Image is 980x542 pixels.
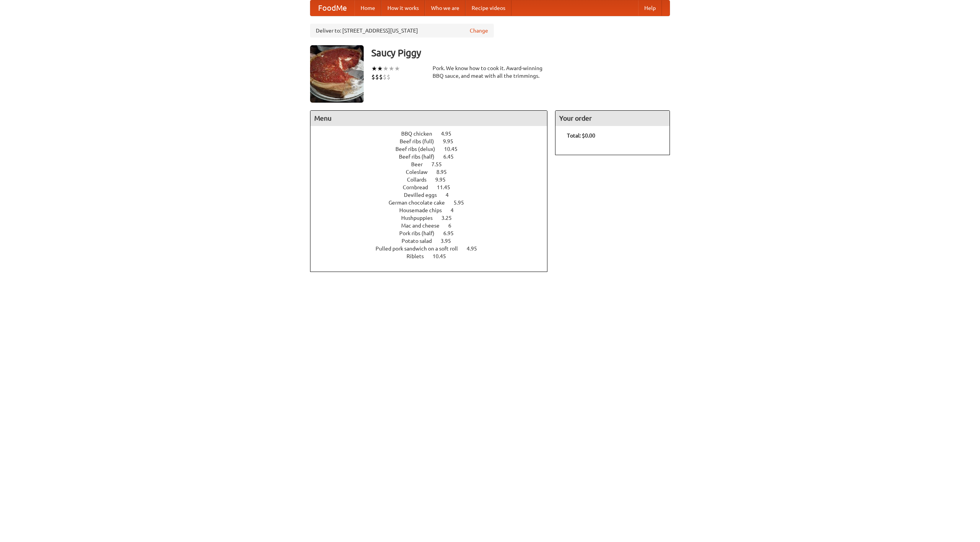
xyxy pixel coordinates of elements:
span: 5.95 [454,200,472,206]
a: Change [470,27,488,34]
span: 3.95 [441,238,459,244]
span: Beef ribs (half) [399,154,442,160]
a: Hushpuppies 3.25 [401,215,466,221]
span: 10.45 [433,253,454,259]
a: Who we are [425,0,465,16]
span: BBQ chicken [401,131,440,137]
a: How it works [381,0,425,16]
span: Riblets [407,253,431,259]
a: Beef ribs (delux) 10.45 [395,146,472,152]
h3: Saucy Piggy [371,45,670,61]
a: Beef ribs (full) 9.95 [400,138,467,144]
span: Beer [411,161,430,167]
a: Collards 9.95 [407,177,460,183]
span: 10.45 [444,146,465,152]
span: 9.95 [435,177,453,183]
a: Beer 7.55 [411,161,456,167]
span: 7.55 [431,161,449,167]
span: 4 [451,207,461,213]
span: Housemade chips [399,207,449,213]
li: ★ [377,64,383,73]
li: $ [387,73,390,81]
a: Cornbread 11.45 [403,184,464,190]
span: Potato salad [402,238,439,244]
a: Mac and cheese 6 [401,223,465,229]
b: Total: $0.00 [567,133,595,139]
li: $ [375,73,379,81]
span: Coleslaw [406,169,435,175]
span: Beef ribs (full) [400,138,442,144]
a: Help [638,0,662,16]
a: Pulled pork sandwich on a soft roll 4.95 [376,246,491,252]
span: 9.95 [443,138,461,144]
span: Pork ribs (half) [399,230,442,236]
span: 4.95 [441,131,459,137]
span: 8.95 [436,169,454,175]
a: Home [354,0,381,16]
img: angular.jpg [310,45,364,103]
span: Pulled pork sandwich on a soft roll [376,246,465,252]
li: $ [383,73,387,81]
a: Potato salad 3.95 [402,238,465,244]
div: Deliver to: [STREET_ADDRESS][US_STATE] [310,24,494,38]
div: Pork. We know how to cook it. Award-winning BBQ sauce, and meat with all the trimmings. [433,64,547,80]
span: Beef ribs (delux) [395,146,443,152]
li: ★ [394,64,400,73]
span: 6.95 [443,230,461,236]
a: Recipe videos [465,0,511,16]
li: $ [379,73,383,81]
a: Riblets 10.45 [407,253,460,259]
span: 6 [448,223,459,229]
li: ★ [371,64,377,73]
span: Collards [407,177,434,183]
span: Devilled eggs [404,192,444,198]
span: 11.45 [437,184,458,190]
span: 3.25 [441,215,459,221]
a: FoodMe [310,0,354,16]
a: Devilled eggs 4 [404,192,463,198]
span: German chocolate cake [389,200,452,206]
span: 4 [446,192,456,198]
h4: Menu [310,111,547,126]
li: $ [371,73,375,81]
span: 6.45 [443,154,461,160]
a: Coleslaw 8.95 [406,169,461,175]
span: Cornbread [403,184,436,190]
a: German chocolate cake 5.95 [389,200,478,206]
h4: Your order [555,111,670,126]
span: 4.95 [467,246,485,252]
li: ★ [389,64,394,73]
a: Pork ribs (half) 6.95 [399,230,468,236]
li: ★ [383,64,389,73]
span: Mac and cheese [401,223,447,229]
span: Hushpuppies [401,215,440,221]
a: BBQ chicken 4.95 [401,131,465,137]
a: Beef ribs (half) 6.45 [399,154,468,160]
a: Housemade chips 4 [399,207,468,213]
